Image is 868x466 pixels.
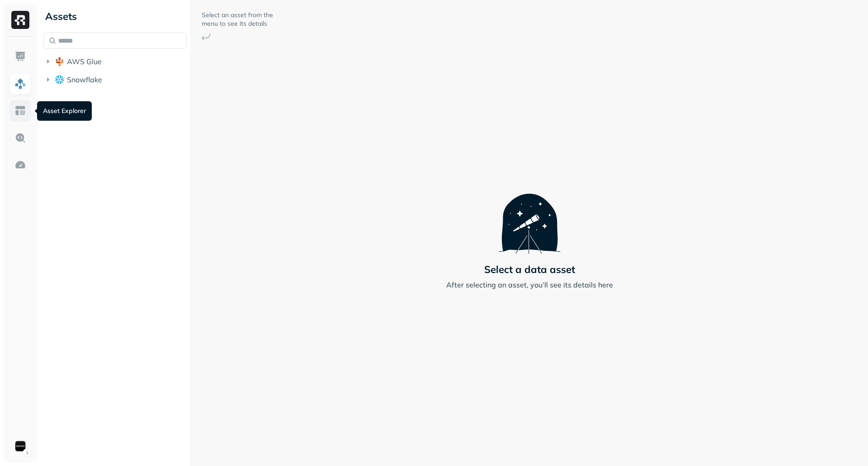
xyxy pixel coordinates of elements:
span: Snowflake [67,75,102,84]
img: Sonos [14,440,27,452]
img: root [55,75,64,84]
p: Select an asset from the menu to see its details [202,11,274,28]
img: root [55,57,64,66]
div: Asset Explorer [37,101,92,121]
span: AWS Glue [67,57,102,66]
img: Optimization [14,159,26,171]
img: Asset Explorer [14,105,26,117]
img: Dashboard [14,51,26,62]
img: Telescope [499,176,561,254]
img: Query Explorer [14,132,26,144]
p: Select a data asset [484,263,575,276]
div: Assets [43,9,187,24]
img: Assets [14,78,26,89]
p: After selecting an asset, you’ll see its details here [446,279,613,290]
button: AWS Glue [43,54,187,69]
button: Snowflake [43,72,187,87]
img: Ryft [11,11,29,29]
img: Arrow [202,33,211,40]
